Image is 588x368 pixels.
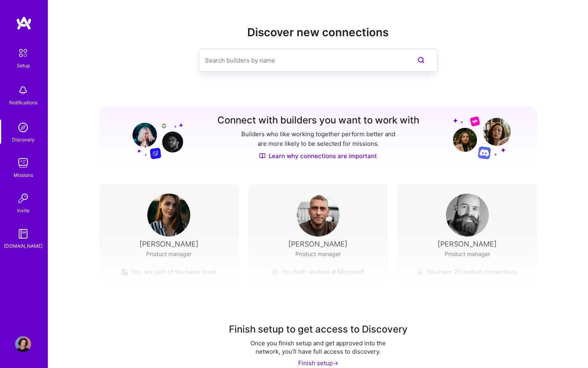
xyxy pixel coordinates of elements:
[15,226,31,242] img: guide book
[13,336,33,352] a: User Avatar
[15,119,31,135] img: discovery
[15,190,31,206] img: Invite
[446,194,489,237] img: User Avatar
[9,98,37,107] div: Notifications
[297,194,340,237] img: User Avatar
[240,129,397,149] p: Builders who like working together perform better and are more likely to be selected for missions.
[15,82,31,98] img: bell
[15,45,31,61] img: setup
[17,61,30,70] div: Setup
[416,55,426,65] i: icon SearchPurple
[4,242,43,250] div: [DOMAIN_NAME]
[12,135,35,144] div: Discovery
[15,155,31,171] img: teamwork
[16,16,32,30] img: logo
[15,336,31,352] img: User Avatar
[229,323,408,336] div: Finish setup to get access to Discovery
[238,339,398,356] div: Once you finish setup and get approved into the network, you'll have full access to discovery.
[259,153,266,159] img: Discover
[453,116,511,159] img: Grow your network
[147,194,190,237] img: User Avatar
[217,115,419,126] h3: Connect with builders you want to work with
[17,206,29,215] div: Invite
[205,50,399,70] input: Search builders by name
[125,115,183,159] img: Grow your network
[298,359,338,367] div: Finish setup ->
[14,171,33,179] div: Missions
[99,26,537,39] h2: Discover new connections
[259,152,377,160] a: Learn why connections are important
